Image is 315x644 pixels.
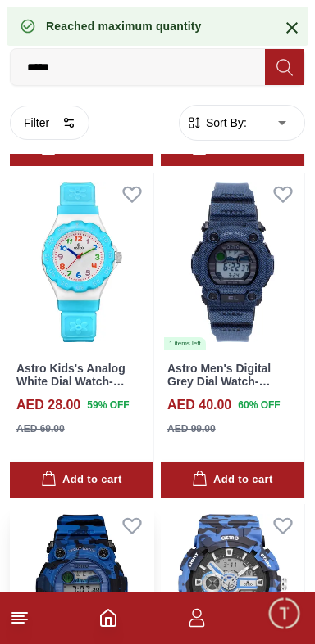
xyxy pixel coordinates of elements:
[16,395,80,415] h4: AED 28.00
[72,494,270,516] span: Chat with us now
[167,362,271,403] a: Astro Men's Digital Grey Dial Watch-A21901-PPNB
[267,596,303,632] div: Chat Widget
[266,16,299,49] em: Minimize
[16,347,299,409] div: Timehousecompany
[186,115,247,131] button: Sort By:
[10,173,153,351] img: Astro Kids's Analog White Dial Watch-A23803-PPLL
[98,608,118,628] a: Home
[16,417,299,452] div: Find your dream watch—experts ready to assist!
[16,421,65,436] div: AED 69.00
[164,337,206,350] div: 1 items left
[2,587,153,642] div: Home
[16,362,126,403] a: Astro Kids's Analog White Dial Watch-A23803-PPLL
[167,395,231,415] h4: AED 40.00
[161,173,304,351] a: Astro Men's Digital Grey Dial Watch-A21901-PPNB1 items left
[10,462,153,498] button: Add to cart
[203,115,247,131] span: Sort By:
[167,421,216,436] div: AED 99.00
[18,17,50,50] img: Company logo
[87,398,129,412] span: 59 % OFF
[192,471,272,489] div: Add to cart
[46,18,202,34] div: Reached maximum quantity
[60,623,94,636] span: Home
[16,472,299,538] div: Chat with us now
[10,106,89,140] button: Filter
[161,462,304,498] button: Add to cart
[161,173,304,351] img: Astro Men's Digital Grey Dial Watch-A21901-PPNB
[197,623,272,636] span: Conversation
[41,471,121,489] div: Add to cart
[238,398,280,412] span: 60 % OFF
[156,587,313,642] div: Conversation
